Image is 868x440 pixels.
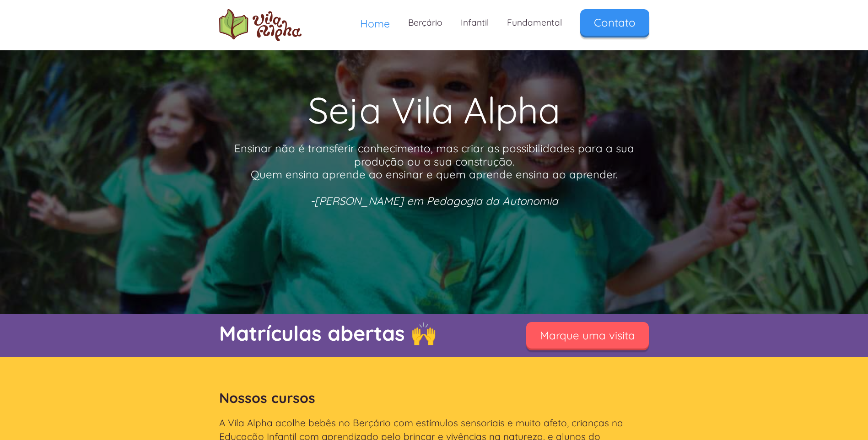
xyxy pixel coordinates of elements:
[399,9,452,36] a: Berçário
[580,9,649,36] a: Contato
[310,194,558,208] em: -[PERSON_NAME] em Pedagogia da Autonomia
[360,17,390,30] span: Home
[452,9,498,36] a: Infantil
[219,384,649,412] h2: Nossos cursos
[526,322,649,349] a: Marque uma visita
[219,9,302,41] a: home
[498,9,571,36] a: Fundamental
[351,9,399,38] a: Home
[219,82,649,137] h1: Seja Vila Alpha
[219,9,302,41] img: logo Escola Vila Alpha
[219,319,503,348] p: Matrículas abertas 🙌
[219,142,649,208] p: Ensinar não é transferir conhecimento, mas criar as possibilidades para a sua produção ou a sua c...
